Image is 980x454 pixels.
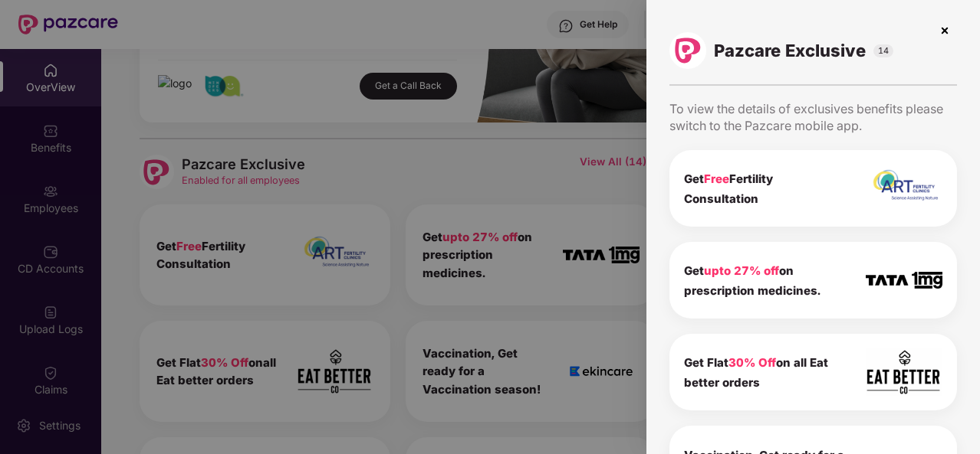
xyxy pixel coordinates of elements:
[684,171,773,206] b: Get Fertility Consultation
[704,171,729,186] span: Free
[684,263,821,298] b: Get on prescription medicines.
[932,18,957,43] img: svg+xml;base64,PHN2ZyBpZD0iQ3Jvc3MtMzJ4MzIiIHhtbG5zPSJodHRwOi8vd3d3LnczLm9yZy8yMDAwL3N2ZyIgd2lkdG...
[669,101,943,133] span: To view the details of exclusives benefits please switch to the Pazcare mobile app.
[675,38,701,64] img: logo
[866,168,942,209] img: icon
[728,355,776,370] span: 30% Off
[866,272,942,289] img: icon
[873,44,893,57] span: 14
[684,355,828,390] b: Get Flat on all Eat better orders
[714,40,866,61] span: Pazcare Exclusive
[866,348,942,395] img: icon
[704,263,779,278] span: upto 27% off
